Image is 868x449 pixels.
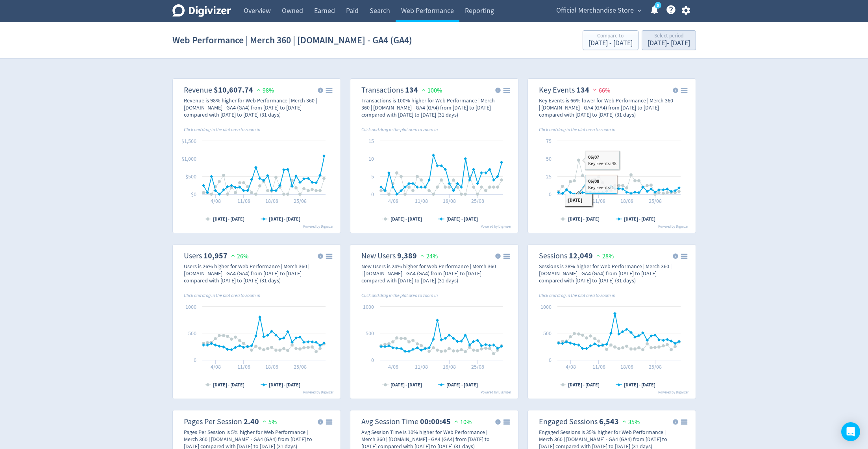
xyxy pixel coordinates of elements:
strong: 10,957 [204,250,228,261]
text: 25/08 [294,363,307,370]
text: $1,500 [181,137,196,145]
span: 35% [620,418,640,426]
text: 18/08 [265,197,278,204]
strong: 9,389 [397,250,417,261]
text: Powered by Digivizer [658,224,689,229]
text: Powered by Digivizer [658,390,689,395]
img: positive-performance.svg [594,252,602,258]
img: positive-performance.svg [261,418,268,424]
dt: Revenue [184,85,212,95]
text: [DATE] - [DATE] [213,216,244,222]
span: 66% [591,87,610,95]
text: 0 [194,356,196,364]
text: [DATE] - [DATE] [568,382,600,388]
text: [DATE] - [DATE] [213,382,244,388]
dt: Pages Per Session [184,417,242,427]
span: 100% [420,87,442,95]
strong: $10,607.74 [214,85,253,95]
dt: Avg Session Time [361,417,418,427]
dt: Users [184,251,202,261]
text: 500 [366,330,374,337]
text: 25/08 [294,197,307,204]
text: [DATE] - [DATE] [624,382,655,388]
svg: Key Events 134 66% [531,82,692,230]
text: 15 [368,137,374,145]
strong: 00:00:45 [420,416,451,427]
text: [DATE] - [DATE] [268,216,300,222]
img: positive-performance.svg [452,418,460,424]
button: Select period[DATE]- [DATE] [642,30,696,50]
i: Click and drag in the plot area to zoom in [184,292,260,299]
text: $0 [191,191,196,198]
text: 11/08 [415,363,428,370]
img: positive-performance.svg [418,252,426,258]
dt: Transactions [361,85,403,95]
text: Powered by Digivizer [481,390,511,395]
span: 98% [255,87,274,95]
img: negative-performance.svg [591,87,599,93]
text: 500 [543,330,552,337]
img: positive-performance.svg [420,87,428,93]
text: 11/08 [237,363,250,370]
strong: 12,049 [569,250,593,261]
strong: 2.40 [244,416,259,427]
img: positive-performance.svg [229,252,237,258]
div: Key Events: 48 [588,160,616,167]
text: $1,000 [181,155,196,162]
text: 1000 [540,303,552,310]
text: [DATE] - [DATE] [446,382,477,388]
text: 11/08 [415,197,428,204]
div: Open Intercom Messenger [841,422,860,441]
button: Official Merchandise Store [553,4,643,17]
text: 0 [371,356,374,364]
text: 25/08 [471,363,484,370]
text: 4/08 [388,363,398,370]
span: 24% [418,252,438,260]
dt: New Users [361,251,396,261]
strong: 134 [576,85,589,95]
svg: Sessions 12,049 28% [531,248,692,395]
a: 5 [655,2,661,9]
dt: Engaged Sessions [539,417,598,427]
text: 18/08 [443,197,456,204]
img: positive-performance.svg [255,87,263,93]
text: Powered by Digivizer [481,224,511,229]
dt: Sessions [539,251,567,261]
i: Click and drag in the plot area to zoom in [361,292,438,299]
div: [DATE] - [DATE] [589,40,633,47]
text: 25 [546,173,552,180]
text: 11/08 [592,197,605,204]
svg: Revenue $10,607.74 98% [176,82,337,230]
div: Transactions is 100% higher for Web Performance | Merch 360 | [DOMAIN_NAME] - GA4 (GA4) from [DAT... [361,97,498,118]
div: Users is 26% higher for Web Performance | Merch 360 | [DOMAIN_NAME] - GA4 (GA4) from [DATE] to [D... [184,263,320,284]
div: Compare to [589,33,633,40]
text: [DATE] - [DATE] [624,216,655,222]
img: positive-performance.svg [620,418,628,424]
span: Official Merchandise Store [556,4,634,17]
text: 4/08 [565,363,576,370]
i: Click and drag in the plot area to zoom in [361,126,438,133]
text: 11/08 [237,197,250,204]
text: $500 [185,173,196,180]
span: 28% [594,252,614,260]
text: Powered by Digivizer [303,390,334,395]
text: 18/08 [443,363,456,370]
text: 50 [546,155,552,162]
strong: 6,543 [599,416,619,427]
i: Click and drag in the plot area to zoom in [539,292,615,299]
div: Key Events: 1 [588,184,614,191]
text: 25/08 [649,363,662,370]
i: Click and drag in the plot area to zoom in [539,126,615,133]
b: [DATE] [568,197,582,203]
button: Compare to[DATE] - [DATE] [583,30,639,50]
text: 4/08 [210,197,220,204]
svg: Transactions 134 100% [353,82,515,230]
text: 10 [368,155,374,162]
text: 18/08 [265,363,278,370]
b: 06/08 [588,178,599,184]
text: 4/08 [388,197,398,204]
text: [DATE] - [DATE] [268,382,300,388]
div: Key Events is 66% lower for Web Performance | Merch 360 | [DOMAIN_NAME] - GA4 (GA4) from [DATE] t... [539,97,675,118]
text: [DATE] - [DATE] [391,382,422,388]
text: [DATE] - [DATE] [391,216,422,222]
